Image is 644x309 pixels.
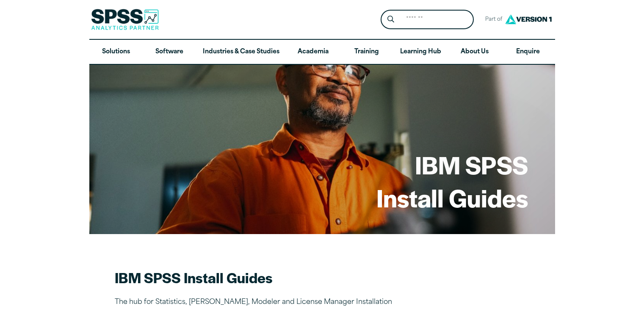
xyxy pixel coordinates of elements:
[481,14,503,26] span: Part of
[91,9,159,30] img: SPSS Analytics Partner
[143,40,196,64] a: Software
[89,40,555,64] nav: Desktop version of site main menu
[340,40,393,64] a: Training
[89,40,143,64] a: Solutions
[286,40,340,64] a: Academia
[381,10,474,30] form: Site Header Search Form
[383,12,398,28] button: Search magnifying glass icon
[376,148,528,214] h1: IBM SPSS Install Guides
[448,40,501,64] a: About Us
[393,40,448,64] a: Learning Hub
[115,268,411,287] h2: IBM SPSS Install Guides
[387,16,394,23] svg: Search magnifying glass icon
[501,40,555,64] a: Enquire
[503,11,554,27] img: Version1 Logo
[196,40,286,64] a: Industries & Case Studies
